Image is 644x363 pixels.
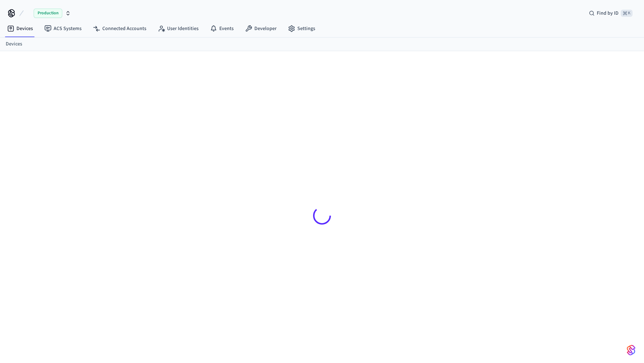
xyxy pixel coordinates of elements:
[1,22,39,35] a: Devices
[239,22,282,35] a: Developer
[597,10,619,17] span: Find by ID
[621,10,633,17] span: ⌘ K
[87,22,152,35] a: Connected Accounts
[282,22,321,35] a: Settings
[34,9,62,18] span: Production
[152,22,204,35] a: User Identities
[39,22,87,35] a: ACS Systems
[627,344,635,356] img: SeamLogoGradient.69752ec5.svg
[204,22,239,35] a: Events
[583,7,638,20] div: Find by ID⌘ K
[6,40,22,48] a: Devices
